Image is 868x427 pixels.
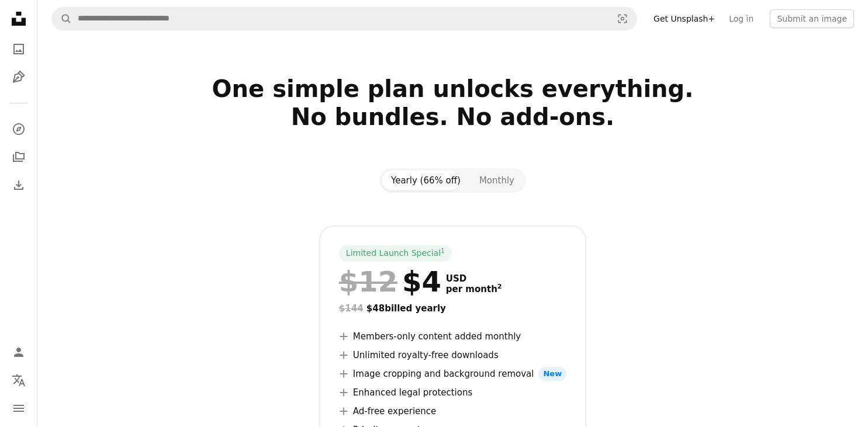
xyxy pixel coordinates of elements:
h2: One simple plan unlocks everything. No bundles. No add-ons. [74,75,832,159]
a: 1 [438,248,447,259]
a: Photos [7,37,30,61]
span: $144 [339,303,364,314]
a: 2 [495,284,504,294]
span: $12 [339,266,397,297]
a: Collections [7,145,30,169]
li: Image cropping and background removal [339,367,566,381]
form: Find visuals sitewide [51,7,637,30]
a: Home — Unsplash [7,7,30,33]
button: Search Unsplash [52,8,72,30]
button: Yearly (66% off) [382,171,470,190]
li: Ad-free experience [339,404,566,418]
button: Monthly [470,171,524,190]
sup: 2 [497,283,502,290]
div: Limited Launch Special [339,245,452,262]
sup: 1 [441,247,445,254]
span: USD [446,273,502,284]
div: $4 [339,266,441,297]
li: Enhanced legal protections [339,386,566,400]
a: Log in [722,9,760,28]
button: Menu [7,397,30,420]
li: Members-only content added monthly [339,329,566,343]
a: Illustrations [7,65,30,89]
li: Unlimited royalty-free downloads [339,348,566,362]
span: New [538,367,566,381]
button: Submit an image [770,9,854,28]
a: Explore [7,117,30,141]
span: per month [446,284,502,294]
div: $48 billed yearly [339,301,566,315]
button: Language [7,369,30,392]
a: Download History [7,173,30,197]
a: Log in / Sign up [7,341,30,364]
a: Get Unsplash+ [646,9,722,28]
button: Visual search [608,8,637,30]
